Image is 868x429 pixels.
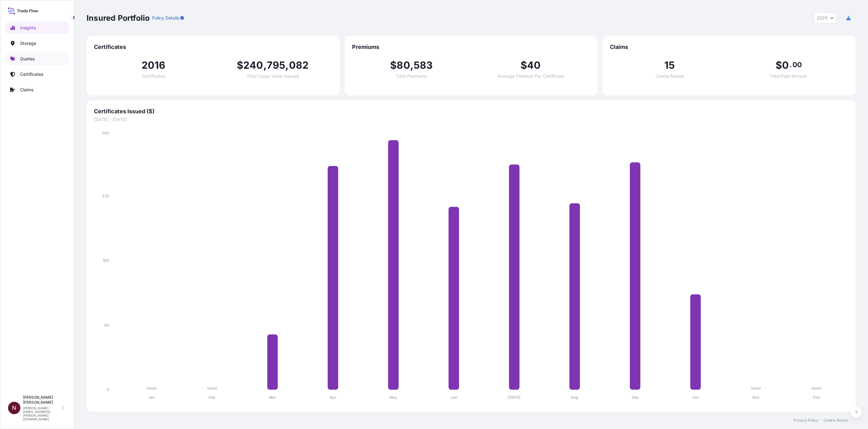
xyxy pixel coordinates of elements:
[104,323,109,327] tspan: 90
[209,395,215,400] tspan: Feb
[770,74,807,78] span: Total Paid Amount
[23,395,61,405] p: [PERSON_NAME] [PERSON_NAME]
[243,60,263,70] span: 240
[813,395,820,400] tspan: Dec
[823,418,848,423] a: Cookie Notice
[23,406,61,421] p: [PERSON_NAME][EMAIL_ADDRESS][PERSON_NAME][DOMAIN_NAME]
[782,60,789,70] span: 0
[752,395,760,400] tspan: Nov
[20,71,43,77] p: Certificates
[793,62,802,67] span: 00
[247,74,299,78] span: Total Cargo Value Insured
[267,60,286,70] span: 795
[397,60,410,70] span: 80
[152,15,179,21] p: Policy Details
[414,60,433,70] span: 583
[610,43,848,51] span: Claims
[789,62,792,67] span: .
[20,87,33,93] p: Claims
[632,395,639,400] tspan: Sep
[571,395,578,400] tspan: Aug
[5,22,69,34] a: Insights
[142,74,165,78] span: Certificates
[664,60,675,70] span: 15
[527,60,541,70] span: 40
[451,395,457,400] tspan: Jun
[107,387,109,392] tspan: 0
[102,131,109,135] tspan: 360
[94,116,848,123] span: [DATE] - [DATE]
[5,68,69,80] a: Certificates
[142,60,166,70] span: 2016
[5,84,69,96] a: Claims
[102,194,109,198] tspan: 270
[87,13,150,23] p: Insured Portfolio
[389,395,398,400] tspan: May
[103,258,109,263] tspan: 180
[793,418,819,423] a: Privacy Policy
[692,395,699,400] tspan: Oct
[5,37,69,50] a: Storage
[285,60,289,70] span: ,
[237,60,243,70] span: $
[498,74,564,78] span: Average Premium Per Certificate
[410,60,414,70] span: ,
[263,60,267,70] span: ,
[94,108,848,115] span: Certificates Issued ($)
[269,395,276,400] tspan: Mar
[814,12,836,24] button: Year Selector
[12,405,16,411] span: N
[656,74,684,78] span: Claims Raised
[508,395,521,400] tspan: [DATE]
[396,74,427,78] span: Total Premiums
[289,60,309,70] span: 082
[94,43,332,51] span: Certificates
[352,43,590,51] span: Premiums
[390,60,397,70] span: $
[20,40,36,46] p: Storage
[330,395,336,400] tspan: Apr
[20,25,36,31] p: Insights
[521,60,527,70] span: $
[148,395,155,400] tspan: Jan
[817,15,828,21] span: 2025
[20,56,35,62] p: Quotes
[5,53,69,65] a: Quotes
[776,60,782,70] span: $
